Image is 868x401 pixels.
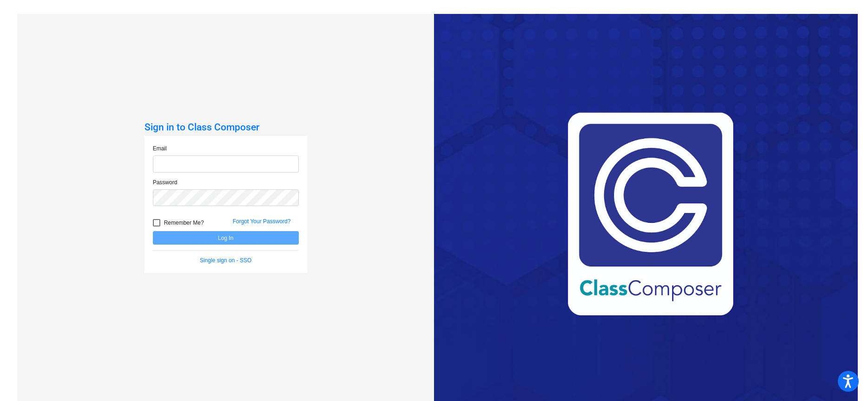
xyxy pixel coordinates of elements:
[200,257,251,264] a: Single sign on - SSO
[153,231,299,245] button: Log In
[233,218,291,225] a: Forgot Your Password?
[153,178,178,187] label: Password
[153,144,167,153] label: Email
[164,217,204,228] span: Remember Me?
[145,122,307,133] h3: Sign in to Class Composer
